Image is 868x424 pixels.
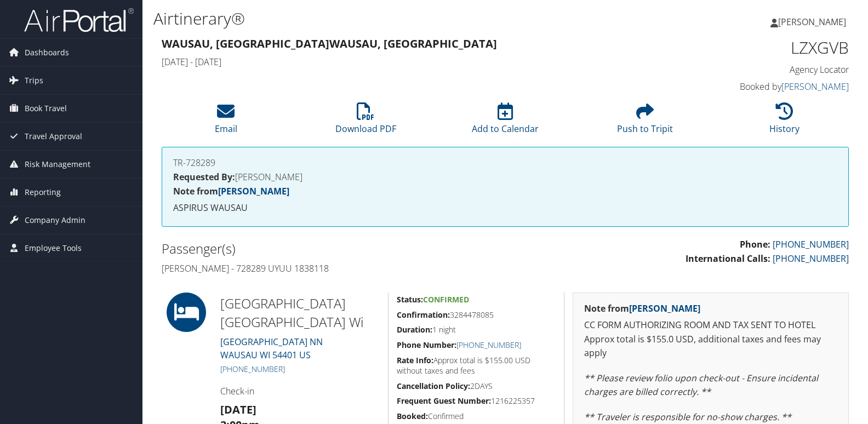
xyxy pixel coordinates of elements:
[162,36,497,51] strong: Wausau, [GEOGRAPHIC_DATA] Wausau, [GEOGRAPHIC_DATA]
[397,381,556,392] h5: 2DAYS
[769,108,800,135] a: History
[25,151,90,178] span: Risk Management
[25,95,67,122] span: Book Travel
[173,158,837,167] h4: TR-728289
[397,411,556,422] h5: Confirmed
[740,238,770,250] strong: Phone:
[218,185,289,197] a: [PERSON_NAME]
[220,294,380,331] h2: [GEOGRAPHIC_DATA] [GEOGRAPHIC_DATA] Wi
[173,171,235,183] strong: Requested By:
[25,123,82,150] span: Travel Approval
[25,67,43,94] span: Trips
[689,81,849,93] h4: Booked by
[173,201,837,215] p: ASPIRUS WAUSAU
[25,179,61,206] span: Reporting
[220,364,285,374] a: [PHONE_NUMBER]
[472,108,539,135] a: Add to Calendar
[773,253,849,265] a: [PHONE_NUMBER]
[584,302,700,314] strong: Note from
[584,372,818,398] em: ** Please review folio upon check-out - Ensure incidental charges are billed correctly. **
[397,310,450,320] strong: Confirmation:
[173,185,289,197] strong: Note from
[456,340,521,350] a: [PHONE_NUMBER]
[686,253,770,265] strong: International Calls:
[173,173,837,181] h4: [PERSON_NAME]
[397,396,491,406] strong: Frequent Guest Number:
[220,402,256,417] strong: [DATE]
[617,108,673,135] a: Push to Tripit
[397,396,556,406] h5: 1216225357
[629,302,700,314] a: [PERSON_NAME]
[25,234,82,262] span: Employee Tools
[335,108,396,135] a: Download PDF
[397,355,556,376] h5: Approx total is $155.00 USD without taxes and fees
[423,294,469,305] span: Confirmed
[397,324,556,335] h5: 1 night
[584,411,791,423] em: ** Traveler is responsible for no-show charges. **
[25,207,85,234] span: Company Admin
[220,385,380,397] h4: Check-in
[397,310,556,320] h5: 3284478085
[397,355,433,365] strong: Rate Info:
[215,108,237,135] a: Email
[773,238,849,250] a: [PHONE_NUMBER]
[24,7,134,33] img: airportal-logo.png
[781,81,849,93] a: [PERSON_NAME]
[162,239,497,258] h2: Passenger(s)
[220,336,323,361] a: [GEOGRAPHIC_DATA] NNWAUSAU WI 54401 US
[689,64,849,76] h4: Agency Locator
[778,16,846,28] span: [PERSON_NAME]
[153,7,623,30] h1: Airtinerary®
[397,340,456,350] strong: Phone Number:
[397,411,428,421] strong: Booked:
[584,318,837,360] p: CC FORM AUTHORIZING ROOM AND TAX SENT TO HOTEL Approx total is $155.0 USD, additional taxes and f...
[162,262,497,274] h4: [PERSON_NAME] - 728289 UYUU 1838118
[770,5,857,38] a: [PERSON_NAME]
[397,294,423,305] strong: Status:
[25,39,69,66] span: Dashboards
[689,36,849,59] h1: LZXGVB
[397,324,432,335] strong: Duration:
[397,381,470,391] strong: Cancellation Policy:
[162,56,673,68] h4: [DATE] - [DATE]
